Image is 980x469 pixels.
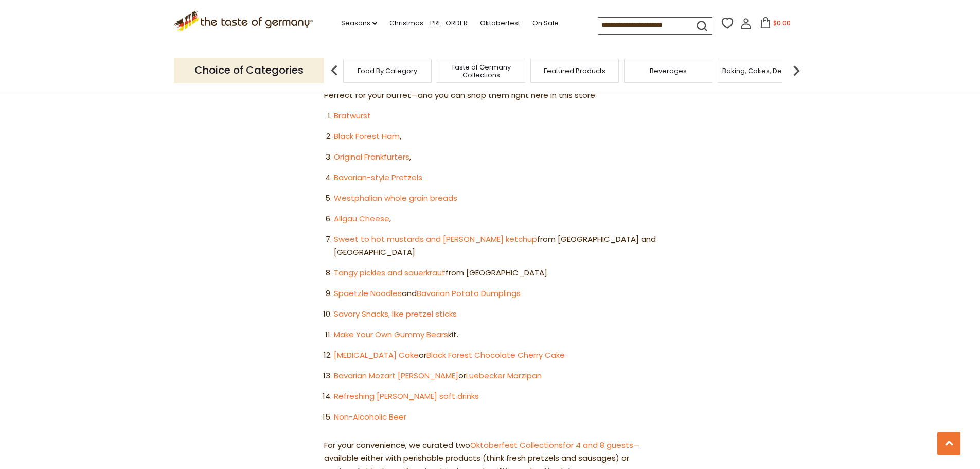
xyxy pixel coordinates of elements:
[466,370,542,381] a: Luebecker Marzipan
[334,131,400,142] a: Black Forest Ham
[334,193,457,203] a: Westphalian whole grain breads
[334,308,457,319] a: Savory Snacks, like pretzel sticks
[334,328,656,341] li: kit.
[174,58,324,83] p: Choice of Categories
[426,350,565,360] a: Black Forest Chocolate Cherry Cake
[334,130,656,143] li: ,
[334,110,371,121] a: Bratwurst
[532,18,559,29] a: On Sale
[334,370,458,381] a: Bavarian Mozart [PERSON_NAME]
[334,288,402,299] a: Spaetzle Noodles
[334,287,656,300] li: and
[650,67,687,75] a: Beverages
[334,267,446,278] a: Tangy pickles and sauerkraut
[389,18,468,29] a: Christmas - PRE-ORDER
[440,63,522,79] a: Taste of Germany Collections
[334,151,409,162] a: Original Frankfurters
[334,234,537,245] a: Sweet to hot mustards and [PERSON_NAME] ketchup
[334,233,656,259] li: from [GEOGRAPHIC_DATA] and [GEOGRAPHIC_DATA]
[334,350,419,360] a: [MEDICAL_DATA] Cake
[334,329,448,340] a: Make Your Own Gummy Bears
[334,213,389,224] a: Allgau Cheese
[334,411,406,422] a: Non-Alcoholic Beer
[341,18,377,29] a: Seasons
[358,67,417,75] a: Food By Category
[324,89,656,102] p: Perfect for your buffet—and you can shop them right here in this store:
[786,60,807,81] img: next arrow
[417,288,521,299] a: Bavarian Potato Dumplings
[334,370,656,383] li: or
[334,213,656,225] li: ,
[334,391,479,402] a: Refreshing [PERSON_NAME] soft drinks
[563,440,633,450] a: for 4 and 8 guests
[722,67,802,75] a: Baking, Cakes, Desserts
[544,67,605,75] a: Featured Products
[334,267,656,280] li: from [GEOGRAPHIC_DATA].
[324,60,345,81] img: previous arrow
[334,349,656,362] li: or
[754,17,797,32] button: $0.00
[334,151,656,164] li: ,
[480,18,520,29] a: Oktoberfest
[334,172,422,183] a: Bavarian-style Pretzels
[773,19,791,27] span: $0.00
[470,440,563,450] a: Oktoberfest Collections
